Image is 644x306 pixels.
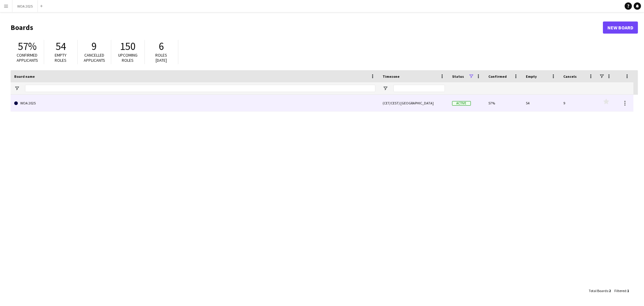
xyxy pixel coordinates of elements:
span: Total Boards [589,288,608,293]
span: Filtered [614,288,626,293]
div: 9 [560,95,597,111]
div: (CET/CEST) [GEOGRAPHIC_DATA] [379,95,448,111]
span: 1 [627,288,629,293]
span: Cancelled applicants [84,52,105,63]
h1: Boards [11,23,603,32]
span: 2 [609,288,611,293]
span: 6 [159,40,164,53]
input: Timezone Filter Input [393,85,445,92]
button: Open Filter Menu [383,86,388,91]
div: : [614,285,629,297]
span: Empty roles [55,52,67,63]
span: 9 [92,40,97,53]
a: New Board [603,21,638,34]
span: Roles [DATE] [156,52,167,63]
button: WOA 2025 [12,0,38,12]
span: Board name [14,74,35,79]
button: Open Filter Menu [14,86,20,91]
div: 57% [485,95,522,111]
div: : [589,285,611,297]
span: Cancels [563,74,577,79]
span: 57% [18,40,37,53]
div: 54 [522,95,560,111]
span: Status [452,74,464,79]
span: 54 [56,40,66,53]
a: WOA 2025 [14,95,375,112]
input: Board name Filter Input [25,85,375,92]
span: Confirmed applicants [17,52,38,63]
span: Active [452,101,471,106]
span: Empty [526,74,537,79]
span: Timezone [383,74,400,79]
span: Upcoming roles [118,52,138,63]
span: Confirmed [488,74,507,79]
span: 150 [120,40,136,53]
